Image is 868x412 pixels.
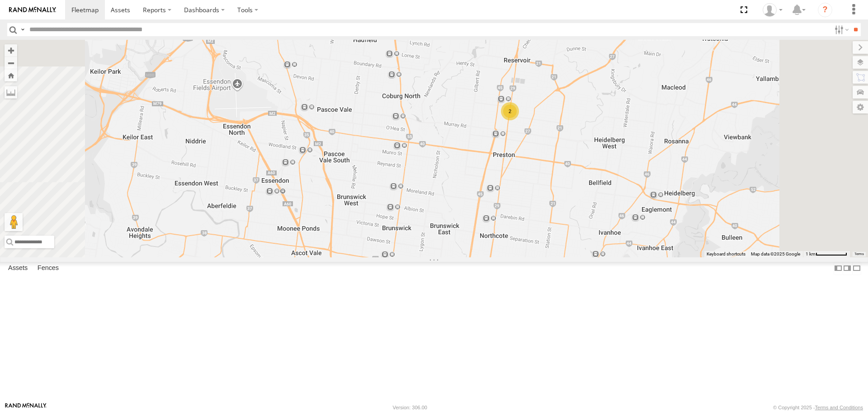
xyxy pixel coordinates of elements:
button: Zoom in [5,44,17,57]
label: Assets [4,262,32,275]
label: Map Settings [853,101,868,114]
label: Search Filter Options [831,23,850,36]
img: rand-logo.svg [9,7,56,13]
button: Zoom out [5,57,17,69]
label: Dock Summary Table to the Left [834,262,843,275]
div: John Vu [759,3,786,17]
label: Search Query [19,23,26,36]
label: Hide Summary Table [852,262,861,275]
div: Version: 306.00 [393,405,427,410]
button: Map Scale: 1 km per 66 pixels [803,251,850,257]
a: Visit our Website [5,403,47,412]
button: Zoom Home [5,69,17,81]
button: Drag Pegman onto the map to open Street View [5,213,23,231]
div: © Copyright 2025 - [773,405,863,410]
a: Terms and Conditions [815,405,863,410]
a: Terms (opens in new tab) [854,252,864,256]
label: Measure [5,86,17,99]
i: ? [818,3,832,17]
label: Fences [33,262,63,275]
span: 1 km [806,251,816,256]
button: Keyboard shortcuts [707,251,745,257]
span: Map data ©2025 Google [751,251,800,256]
label: Dock Summary Table to the Right [843,262,852,275]
div: 2 [501,102,519,120]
